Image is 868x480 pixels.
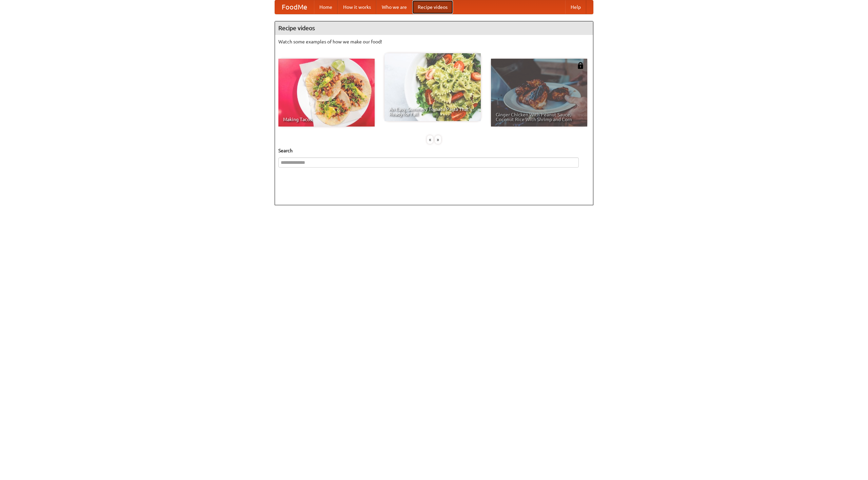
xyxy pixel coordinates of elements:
a: Making Tacos [278,59,375,127]
img: 483408.png [577,62,584,69]
a: Who we are [376,0,412,14]
a: How it works [338,0,376,14]
a: An Easy, Summery Tomato Pasta That's Ready for Fall [384,53,481,121]
a: Recipe videos [412,0,453,14]
span: An Easy, Summery Tomato Pasta That's Ready for Fall [389,107,476,116]
h4: Recipe videos [275,21,593,35]
a: Help [565,0,586,14]
h5: Search [278,147,590,154]
a: Home [314,0,338,14]
p: Watch some examples of how we make our food! [278,38,590,45]
span: Making Tacos [283,117,370,122]
a: FoodMe [275,0,314,14]
div: « [427,135,433,144]
div: » [435,135,441,144]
